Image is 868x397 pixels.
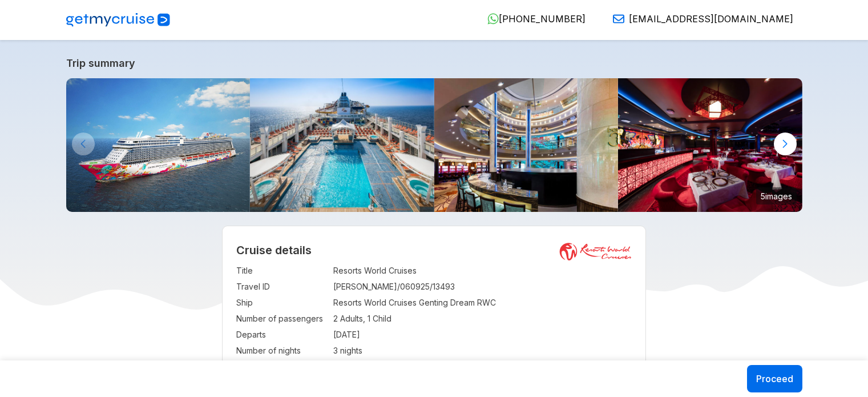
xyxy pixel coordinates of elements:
[236,279,328,295] td: Travel ID
[236,263,328,279] td: Title
[250,78,434,212] img: Main-Pool-800x533.jpg
[66,78,251,212] img: GentingDreambyResortsWorldCruises-KlookIndia.jpg
[236,359,328,375] td: Departure Port
[328,327,333,343] td: :
[613,13,624,25] img: Email
[756,187,797,204] small: 5 images
[747,365,802,392] button: Proceed
[333,263,632,279] td: Resorts World Cruises
[236,243,632,257] h2: Cruise details
[499,13,586,25] span: [PHONE_NUMBER]
[478,13,586,25] a: [PHONE_NUMBER]
[328,279,333,295] td: :
[434,78,619,212] img: 4.jpg
[328,263,333,279] td: :
[328,295,333,311] td: :
[333,295,632,311] td: Resorts World Cruises Genting Dream RWC
[236,343,328,359] td: Number of nights
[333,279,632,295] td: [PERSON_NAME]/060925/13493
[236,311,328,327] td: Number of passengers
[618,78,802,212] img: 16.jpg
[66,57,802,69] a: Trip summary
[487,13,499,25] img: WhatsApp
[333,359,632,375] td: SIN
[629,13,793,25] span: [EMAIL_ADDRESS][DOMAIN_NAME]
[333,311,632,327] td: 2 Adults, 1 Child
[236,295,328,311] td: Ship
[328,311,333,327] td: :
[604,13,793,25] a: [EMAIL_ADDRESS][DOMAIN_NAME]
[328,359,333,375] td: :
[236,327,328,343] td: Departs
[333,327,632,343] td: [DATE]
[333,343,632,359] td: 3 nights
[328,343,333,359] td: :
